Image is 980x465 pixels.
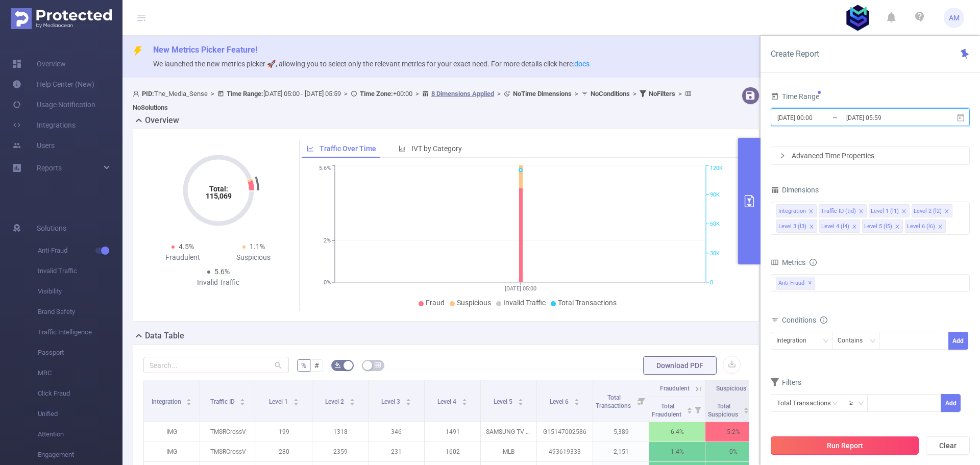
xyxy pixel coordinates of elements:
div: Level 5 (l5) [864,220,892,233]
h2: Overview [145,114,179,127]
span: Visibility [38,281,122,302]
span: Level 4 [437,398,458,405]
div: Invalid Traffic [183,277,254,288]
span: 5.6% [214,267,230,276]
i: icon: caret-up [743,406,749,409]
a: Overview [12,54,66,74]
p: 231 [369,442,424,461]
span: Metrics [771,258,805,266]
span: 1.1% [250,242,265,251]
div: Integration [776,332,814,349]
span: MRC [38,363,122,383]
span: Invalid Traffic [503,299,546,307]
i: icon: caret-down [405,401,411,404]
span: Unified [38,404,122,424]
span: Engagement [38,445,122,465]
span: Brand Safety [38,302,122,322]
i: icon: caret-down [461,401,467,404]
i: icon: down [858,400,864,407]
span: Filters [771,378,801,386]
tspan: 60K [710,221,720,228]
span: Reports [37,164,62,172]
i: icon: close [859,209,864,215]
i: icon: caret-up [349,397,355,400]
div: Level 4 (l4) [821,220,849,233]
a: Users [12,135,55,156]
span: Decrease Value [930,403,941,412]
input: End date [845,111,928,125]
div: Sort [574,397,580,403]
span: New Metrics Picker Feature! [153,45,257,55]
div: Sort [743,406,749,412]
i: icon: caret-down [687,409,692,412]
span: Anti-Fraud [776,277,815,290]
span: Anti-Fraud [38,240,122,261]
tspan: 30K [710,250,720,257]
b: No Solutions [133,104,168,111]
i: icon: close [938,224,943,230]
p: 5,389 [593,422,649,442]
span: ✕ [808,277,812,289]
span: Click Fraud [38,383,122,404]
i: icon: info-circle [820,316,827,324]
p: IMG [144,442,200,461]
i: icon: close [808,209,814,215]
span: Solutions [37,218,66,238]
li: Level 2 (l2) [912,204,952,217]
span: # [314,361,319,370]
h2: Data Table [145,330,184,342]
p: SAMSUNG TV PLUS [481,422,536,442]
span: IVT by Category [411,144,462,153]
span: Level 1 [269,398,289,405]
span: Total Transactions [596,394,632,409]
div: Level 1 (l1) [871,205,899,218]
a: docs [574,60,590,68]
button: Run Report [771,436,919,455]
tspan: 0 [710,279,713,286]
span: > [572,90,581,97]
p: 0% [705,442,761,461]
span: > [630,90,640,97]
img: Protected Media [11,8,112,29]
p: 1.4% [649,442,705,461]
i: Filter menu [634,380,649,422]
div: Sort [349,397,355,403]
b: No Filters [649,90,675,97]
p: 493619333 [537,442,593,461]
li: Traffic ID (tid) [819,204,867,217]
span: Fraud [426,299,445,307]
p: IMG [144,422,200,442]
i: icon: close-circle [958,207,964,213]
div: Suspicious [218,252,289,263]
i: icon: caret-up [687,406,692,409]
span: Level 2 [325,398,346,405]
span: Fraudulent [660,385,690,392]
i: Filter menu [691,397,705,422]
span: Level 6 [550,398,570,405]
i: icon: caret-up [574,397,579,400]
p: 6.4% [649,422,705,442]
a: Usage Notification [12,94,95,115]
i: icon: user [133,90,142,97]
span: > [412,90,422,97]
i: icon: caret-down [186,401,192,404]
p: 346 [369,422,424,442]
i: icon: caret-up [240,397,246,400]
span: Traffic Intelligence [38,322,122,342]
li: Level 3 (l3) [776,219,817,233]
div: Sort [687,406,693,412]
span: % [301,361,306,370]
i: Filter menu [747,397,761,422]
p: 2,151 [593,442,649,461]
i: icon: caret-down [574,401,579,404]
div: Contains [838,332,870,349]
i: icon: caret-up [518,397,523,400]
tspan: Total: [209,185,228,193]
p: TMSRCrossV [200,442,256,461]
div: Level 3 (l3) [778,220,806,233]
u: 8 Dimensions Applied [431,90,494,97]
i: icon: thunderbolt [133,46,143,56]
i: icon: caret-up [186,397,192,400]
tspan: 0% [324,279,331,286]
span: Total Fraudulent [652,403,683,418]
